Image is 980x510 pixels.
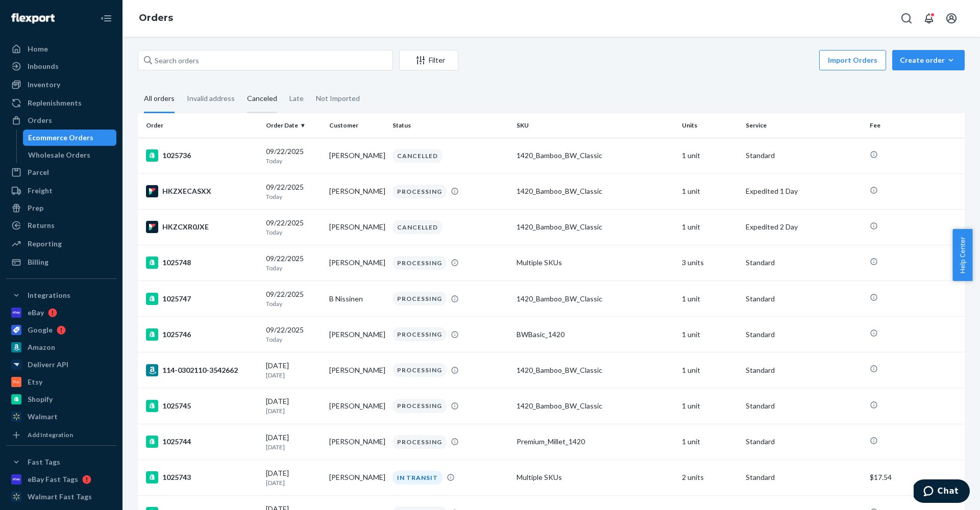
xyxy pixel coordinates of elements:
a: Inventory [6,76,116,93]
p: [DATE] [266,406,321,415]
td: [PERSON_NAME] [325,460,388,495]
td: B Nissinen [325,281,388,317]
div: Customer [329,121,384,130]
p: Today [266,192,321,201]
th: Order [138,113,262,138]
button: Open notifications [919,8,939,29]
a: Amazon [6,339,116,355]
div: [DATE] [266,361,321,379]
td: [PERSON_NAME] [325,424,388,460]
div: Fast Tags [28,457,60,467]
td: 3 units [678,245,741,280]
div: Amazon [28,342,55,352]
button: Help Center [952,229,972,281]
td: 1 unit [678,281,741,317]
div: PROCESSING [393,292,447,305]
ol: breadcrumbs [131,4,181,33]
a: Reporting [6,236,116,252]
p: Today [266,264,321,272]
button: Open Search Box [896,8,917,29]
img: Flexport logo [11,13,55,23]
p: Standard [746,365,862,375]
div: 09/22/2025 [266,146,321,165]
button: Create order [892,50,965,70]
div: 09/22/2025 [266,289,321,308]
div: Prep [28,203,43,213]
div: PROCESSING [393,256,447,270]
a: Walmart Fast Tags [6,489,116,505]
p: [DATE] [266,443,321,451]
a: Shopify [6,391,116,407]
div: Wholesale Orders [28,150,90,160]
div: Ecommerce Orders [28,133,93,143]
div: 1025744 [146,436,258,448]
a: Deliverr API [6,356,116,373]
a: Replenishments [6,95,116,111]
a: Walmart [6,409,116,425]
div: Inbounds [28,61,59,71]
td: 2 units [678,460,741,495]
div: [DATE] [266,468,321,487]
div: Billing [28,257,48,267]
td: Multiple SKUs [512,245,678,280]
div: 1025736 [146,149,258,162]
div: BWBasic_1420 [517,329,674,340]
a: Billing [6,254,116,270]
td: 1 unit [678,173,741,209]
p: Standard [746,294,862,304]
div: Google [28,325,53,335]
iframe: Opens a widget where you can chat to one of our agents [914,479,970,505]
td: 1 unit [678,317,741,352]
th: Fee [866,113,965,138]
a: Google [6,322,116,338]
div: eBay Fast Tags [28,474,78,484]
td: [PERSON_NAME] [325,173,388,209]
input: Search orders [138,50,393,70]
div: PROCESSING [393,185,447,198]
div: 1420_Bamboo_BW_Classic [517,150,674,161]
p: Today [266,299,321,308]
p: Today [266,335,321,344]
div: PROCESSING [393,327,447,341]
a: eBay Fast Tags [6,471,116,488]
td: [PERSON_NAME] [325,352,388,388]
a: Orders [139,12,173,23]
a: Wholesale Orders [23,147,117,163]
div: Late [289,85,304,112]
td: [PERSON_NAME] [325,388,388,424]
p: Standard [746,472,862,482]
th: SKU [512,113,678,138]
div: 09/22/2025 [266,218,321,237]
td: [PERSON_NAME] [325,209,388,245]
a: Add Integration [6,429,116,441]
div: 1420_Bamboo_BW_Classic [517,222,674,232]
td: Multiple SKUs [512,460,678,495]
div: Inventory [28,80,60,90]
div: 1420_Bamboo_BW_Classic [517,294,674,304]
div: 1025747 [146,293,258,305]
p: [DATE] [266,478,321,487]
a: Etsy [6,374,116,390]
div: Integrations [28,290,70,300]
div: 114-0302110-3542662 [146,364,258,376]
div: Canceled [247,85,277,113]
div: Premium_Millet_1420 [517,437,674,447]
div: 1025743 [146,471,258,483]
div: Returns [28,220,55,231]
p: Standard [746,258,862,268]
div: Walmart Fast Tags [28,492,92,502]
div: Orders [28,115,52,125]
div: 1025745 [146,400,258,412]
div: All orders [144,85,175,113]
a: Returns [6,217,116,234]
div: 09/22/2025 [266,325,321,344]
div: Invalid address [187,85,235,112]
div: Not Imported [316,85,360,112]
div: CANCELLED [393,220,443,234]
div: Reporting [28,239,62,249]
div: Add Integration [28,430,73,439]
td: [PERSON_NAME] [325,317,388,352]
div: PROCESSING [393,363,447,377]
p: Standard [746,401,862,411]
